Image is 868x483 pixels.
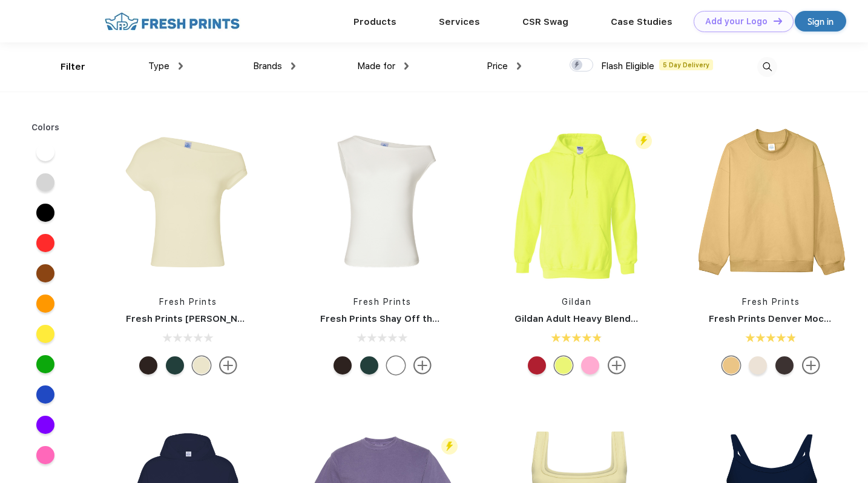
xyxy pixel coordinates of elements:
[774,18,782,24] img: DT
[742,297,800,307] a: Fresh Prints
[439,16,480,27] a: Services
[722,356,740,375] div: Bahama Yellow
[179,62,183,70] img: dropdown.png
[441,438,458,455] img: flash_active_toggle.svg
[126,313,361,324] a: Fresh Prints [PERSON_NAME] Off the Shoulder Top
[522,16,568,27] a: CSR Swag
[22,121,69,134] div: Colors
[802,356,820,375] img: more.svg
[302,122,463,284] img: func=resize&h=266
[192,356,211,375] div: Yellow
[353,16,396,27] a: Products
[515,313,779,324] a: Gildan Adult Heavy Blend 8 Oz. 50/50 Hooded Sweatshirt
[413,356,432,375] img: more.svg
[636,133,652,149] img: flash_active_toggle.svg
[659,59,713,70] span: 5 Day Delivery
[108,122,269,284] img: func=resize&h=266
[691,122,852,284] img: func=resize&h=266
[601,61,654,72] span: Flash Eligible
[320,313,507,324] a: Fresh Prints Shay Off the Shoulder Tank
[357,61,395,72] span: Made for
[334,356,352,375] div: Brown
[159,297,217,307] a: Fresh Prints
[360,356,378,375] div: Green
[749,356,767,375] div: Buttermilk
[554,356,573,375] div: Safety Green
[775,356,794,375] div: Dark Chocolate
[353,297,412,307] a: Fresh Prints
[517,62,521,70] img: dropdown.png
[496,122,657,284] img: func=resize&h=266
[807,15,833,28] div: Sign in
[705,16,768,27] div: Add your Logo
[562,297,591,307] a: Gildan
[139,356,157,375] div: Brown
[528,356,546,375] div: Red
[166,356,184,375] div: Green
[487,61,508,72] span: Price
[148,61,169,72] span: Type
[253,61,282,72] span: Brands
[291,62,295,70] img: dropdown.png
[101,11,243,32] img: fo%20logo%202.webp
[608,356,626,375] img: more.svg
[387,356,405,375] div: White
[219,356,237,375] img: more.svg
[404,62,409,70] img: dropdown.png
[795,11,846,32] a: Sign in
[581,356,599,375] div: Safety Pink
[61,60,85,74] div: Filter
[757,57,777,77] img: desktop_search.svg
